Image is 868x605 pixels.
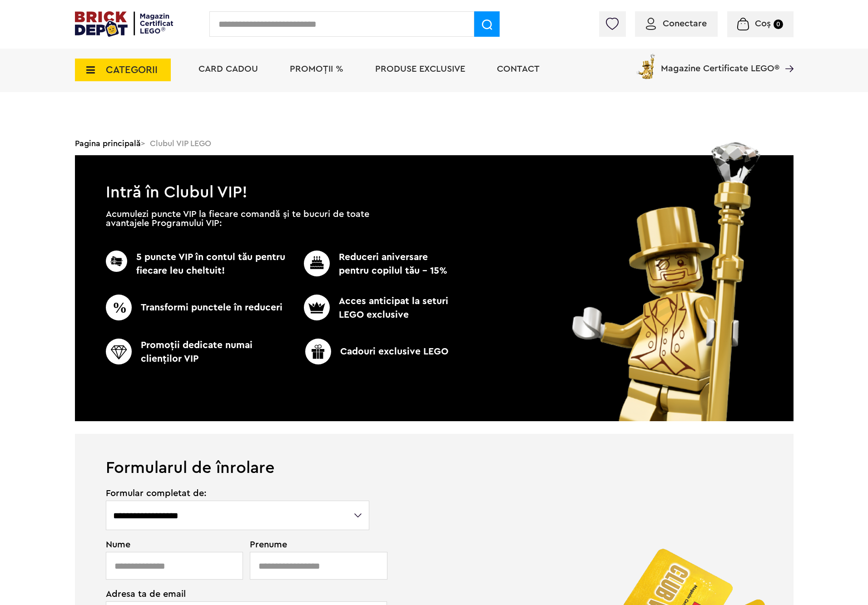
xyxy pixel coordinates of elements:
[106,540,238,549] span: Nume
[250,540,371,549] span: Prenume
[106,590,371,599] span: Adresa ta de email
[305,339,331,364] img: CC_BD_Green_chek_mark
[106,251,127,272] img: CC_BD_Green_chek_mark
[289,251,451,278] p: Reduceri aniversare pentru copilul tău - 15%
[663,19,707,28] span: Conectare
[106,251,289,278] p: 5 puncte VIP în contul tău pentru fiecare leu cheltuit!
[375,64,465,74] a: Produse exclusive
[198,64,258,74] a: Card Cadou
[290,64,343,74] a: PROMOȚII %
[560,143,774,421] img: vip_page_image
[75,155,794,197] h1: Intră în Clubul VIP!
[661,52,779,73] span: Magazine Certificate LEGO®
[285,339,468,364] p: Cadouri exclusive LEGO
[106,339,289,366] p: Promoţii dedicate numai clienţilor VIP
[106,65,158,75] span: CATEGORII
[75,139,141,148] a: Pagina principală
[774,20,783,29] small: 0
[304,251,330,276] img: CC_BD_Green_chek_mark
[106,295,132,320] img: CC_BD_Green_chek_mark
[106,489,371,498] span: Formular completat de:
[106,339,132,364] img: CC_BD_Green_chek_mark
[289,295,451,322] p: Acces anticipat la seturi LEGO exclusive
[75,132,794,155] div: > Clubul VIP LEGO
[106,210,369,228] p: Acumulezi puncte VIP la fiecare comandă și te bucuri de toate avantajele Programului VIP:
[106,295,289,320] p: Transformi punctele în reduceri
[75,434,794,476] h1: Formularul de înrolare
[304,295,330,320] img: CC_BD_Green_chek_mark
[646,19,707,28] a: Conectare
[755,19,771,28] span: Coș
[779,52,794,61] a: Magazine Certificate LEGO®
[497,64,540,74] a: Contact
